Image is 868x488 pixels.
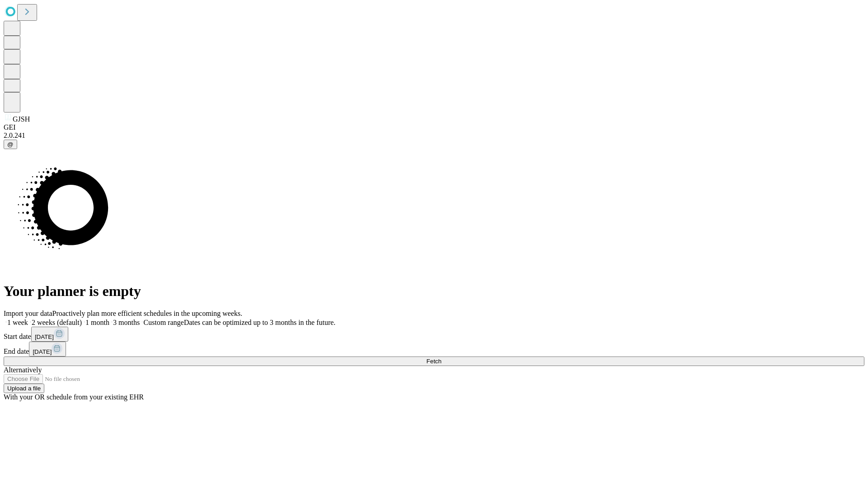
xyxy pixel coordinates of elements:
span: Custom range [143,319,184,326]
span: Fetch [426,358,441,365]
div: End date [4,342,864,357]
div: Start date [4,327,864,342]
span: 2 weeks (default) [32,319,82,326]
span: Alternatively [4,366,42,374]
span: With your OR schedule from your existing EHR [4,393,144,401]
span: Import your data [4,310,52,317]
span: [DATE] [35,333,54,340]
span: @ [7,141,14,148]
span: 1 week [7,319,28,326]
h1: Your planner is empty [4,283,864,300]
button: @ [4,140,17,149]
span: 1 month [85,319,109,326]
span: Dates can be optimized up to 3 months in the future. [184,319,335,326]
span: 3 months [113,319,140,326]
span: [DATE] [33,348,52,355]
button: Fetch [4,357,864,366]
button: Upload a file [4,384,44,393]
div: 2.0.241 [4,131,864,140]
div: GEI [4,123,864,131]
span: Proactively plan more efficient schedules in the upcoming weeks. [52,310,242,317]
button: [DATE] [31,327,68,342]
span: GJSH [13,115,30,123]
button: [DATE] [29,342,66,357]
